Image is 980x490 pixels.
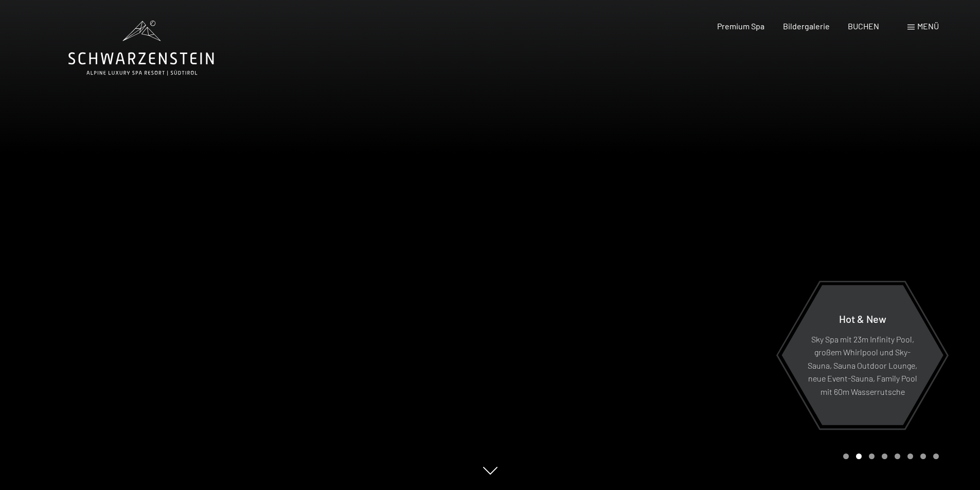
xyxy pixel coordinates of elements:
span: Menü [917,21,939,31]
a: BUCHEN [848,21,879,31]
div: Carousel Page 5 [895,453,900,459]
p: Sky Spa mit 23m Infinity Pool, großem Whirlpool und Sky-Sauna, Sauna Outdoor Lounge, neue Event-S... [807,332,918,398]
a: Premium Spa [717,21,764,31]
span: Hot & New [839,312,886,324]
div: Carousel Page 8 [933,453,939,459]
div: Carousel Page 7 [920,453,926,459]
a: Bildergalerie [783,21,830,31]
div: Carousel Page 1 [843,453,849,459]
div: Carousel Page 3 [869,453,875,459]
div: Carousel Pagination [840,453,939,459]
div: Carousel Page 2 (Current Slide) [856,453,862,459]
div: Carousel Page 6 [907,453,913,459]
div: Carousel Page 4 [882,453,887,459]
a: Hot & New Sky Spa mit 23m Infinity Pool, großem Whirlpool und Sky-Sauna, Sauna Outdoor Lounge, ne... [781,284,944,426]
